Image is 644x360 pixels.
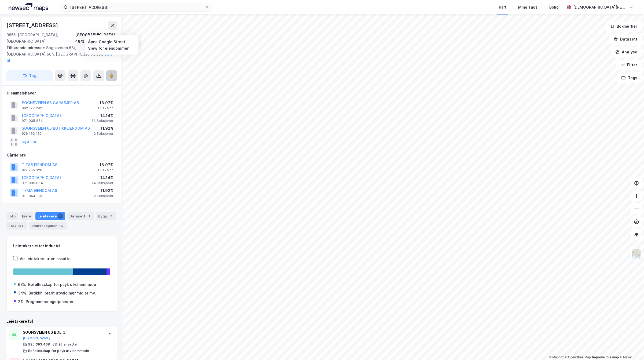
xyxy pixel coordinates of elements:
div: 1 [86,213,92,219]
div: Kart [499,4,506,10]
div: 18.97% [98,100,114,106]
iframe: Chat Widget [617,334,644,360]
div: Bofellesskap for psyk utv.hemmede [28,349,89,353]
div: 995 393 468 [28,342,50,347]
div: 112 [58,223,65,228]
div: 3 [58,213,63,219]
div: Leietakere [35,212,65,220]
a: OpenStreetMap [565,355,591,359]
div: 14.14% [92,174,114,181]
div: 992 177 292 [22,106,42,110]
div: Mine Tags [518,4,537,10]
div: Programmeringstjenester [26,299,74,305]
div: Transaksjoner [29,222,67,230]
div: [DEMOGRAPHIC_DATA][PERSON_NAME] [573,4,627,10]
div: Bofellesskap for psyk utv.hemmede [28,281,96,288]
input: Søk på adresse, matrikkel, gårdeiere, leietakere eller personer [68,3,205,11]
img: logo.a4113a55bc3d86da70a041830d287a7e.svg [9,3,48,11]
div: 0855, [GEOGRAPHIC_DATA], [GEOGRAPHIC_DATA] [6,32,75,45]
button: Analyse [611,47,642,57]
img: Z [631,249,642,259]
div: Vis leietakere uten ansatte [20,256,71,262]
button: [DOMAIN_NAME] [23,336,50,340]
button: Bokmerker [606,21,642,32]
div: [GEOGRAPHIC_DATA], 48/378 [75,32,117,45]
div: 14 Seksjoner [92,181,114,185]
div: 14 Seksjoner [92,119,114,123]
div: Gårdeiere [7,152,117,158]
div: 34% [18,290,26,296]
div: 1 Seksjon [98,106,114,110]
div: Datasett [67,212,94,220]
div: 2% [18,299,24,305]
div: Sognsveien 66j, [GEOGRAPHIC_DATA] 66h, [GEOGRAPHIC_DATA] 66g [6,45,113,64]
div: 18.97% [98,162,114,168]
div: SOGNSVEIEN 66 BOLIG [23,329,103,336]
div: [STREET_ADDRESS] [6,21,59,30]
div: Eiere [20,212,33,220]
span: Tilhørende adresser: [6,45,46,50]
div: 2 [108,213,114,219]
div: 63% [18,281,26,288]
div: Bolig [549,4,559,10]
div: 2 Seksjoner [94,194,114,198]
button: Tags [617,72,642,83]
button: Tag [6,70,53,81]
button: Filter [616,60,642,70]
div: Butikkh. bredt utvalg nær.midler mv. [28,290,96,296]
div: 26 ansatte [58,342,77,347]
div: 922 255 326 [22,168,42,172]
div: 971 035 854 [22,181,43,185]
div: Leietakere etter industri [13,243,110,249]
div: 2 Seksjoner [94,132,114,136]
div: 154 [17,223,24,228]
div: 11.92% [94,125,114,132]
a: Mapbox [549,355,564,359]
div: Hjemmelshaver [7,90,117,96]
div: 910 854 887 [22,194,43,198]
button: Datasett [609,34,642,45]
div: 1 Seksjon [98,168,114,172]
div: 11.92% [94,187,114,194]
div: Bygg [96,212,116,220]
div: Info [6,212,18,220]
div: 14.14% [92,112,114,119]
div: ESG [6,222,27,230]
div: 971 035 854 [22,119,43,123]
div: 926 163 132 [22,132,42,136]
a: Improve this map [592,355,619,359]
div: Leietakere (3) [6,318,117,325]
